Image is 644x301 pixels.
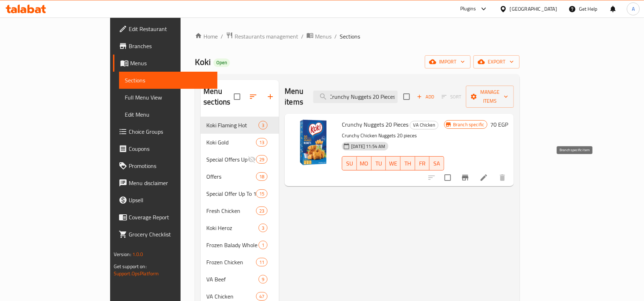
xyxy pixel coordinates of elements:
button: SU [342,156,357,170]
h2: Menu sections [203,86,234,107]
a: Promotions [113,157,218,174]
button: Manage items [466,86,514,108]
a: Restaurants management [226,32,298,41]
span: 3 [259,225,267,231]
div: items [256,189,267,198]
span: Frozen Balady Whole Chicken [206,241,259,249]
span: MO [360,158,369,169]
span: Menu disclaimer [129,179,212,187]
button: Add [414,91,437,102]
span: Special Offer Up To 10% Off [206,189,256,198]
li: / [334,32,337,41]
a: Edit Menu [119,106,218,123]
span: Open [213,60,230,66]
span: Koki Heroz [206,224,259,232]
span: 29 [256,156,267,163]
a: Choice Groups [113,123,218,140]
span: Promotions [129,162,212,170]
svg: Inactive section [247,155,256,164]
div: Koki Heroz3 [201,219,279,236]
span: 15 [256,190,267,197]
div: items [259,275,267,284]
span: Add item [414,91,437,102]
span: 1 [259,242,267,249]
button: delete [494,169,511,186]
span: Coverage Report [129,213,212,221]
button: TH [400,156,415,170]
button: TU [372,156,386,170]
span: Restaurants management [235,32,298,41]
span: 18 [256,173,267,180]
a: Edit Restaurant [113,20,218,37]
div: [GEOGRAPHIC_DATA] [510,5,557,13]
span: FR [418,158,427,169]
span: 47 [256,293,267,300]
div: Open [213,58,230,67]
span: Crunchy Nuggets 20 Pieces [342,119,408,130]
div: items [256,172,267,181]
span: Edit Restaurant [129,25,212,33]
a: Grocery Checklist [113,226,218,243]
span: Koki Gold [206,138,256,147]
button: Add section [262,88,279,105]
div: items [256,155,267,164]
span: Select all sections [230,89,245,104]
a: Branches [113,37,218,55]
span: VA Chicken [206,292,256,301]
div: Fresh Chicken [206,206,256,215]
span: Offers [206,172,256,181]
span: VA Chicken [410,121,438,129]
button: WE [386,156,400,170]
span: 23 [256,208,267,214]
a: Sections [119,72,218,89]
div: Special Offers Up To 25% [206,155,247,164]
span: Menus [130,59,212,67]
span: Branches [129,42,212,50]
button: FR [415,156,430,170]
span: Add [416,93,435,101]
div: Special Offers Up To 25%29 [201,151,279,168]
span: Upsell [129,196,212,204]
img: Crunchy Nuggets 20 Pieces [290,119,336,165]
span: WE [389,158,398,169]
span: Version: [114,250,131,259]
span: export [479,57,514,66]
span: 9 [259,276,267,283]
span: Coupons [129,144,212,153]
span: Select section [399,89,414,104]
div: Koki Gold13 [201,134,279,151]
a: Upsell [113,192,218,209]
button: Branch-specific-item [457,169,474,186]
span: Select to update [440,170,455,185]
button: MO [357,156,372,170]
span: Get support on: [114,262,147,271]
span: 1.0.0 [132,250,143,259]
div: items [256,138,267,147]
span: Menus [315,32,331,41]
span: Select section first [437,91,466,102]
span: Branch specific [450,121,487,128]
div: VA Beef9 [201,271,279,288]
li: / [301,32,304,41]
div: Special Offer Up To 10% Off15 [201,185,279,202]
span: Koki Flaming Hot [206,121,259,129]
div: Offers18 [201,168,279,185]
span: Choice Groups [129,127,212,136]
div: items [256,292,267,301]
span: Sections [125,76,212,85]
div: Frozen Chicken11 [201,254,279,271]
a: Menu disclaimer [113,174,218,192]
span: SU [345,158,354,169]
div: items [256,258,267,266]
span: VA Beef [206,275,259,284]
div: Plugins [460,5,476,13]
input: search [313,91,398,103]
button: export [473,55,520,68]
div: Koki Flaming Hot3 [201,117,279,134]
span: Sort sections [245,88,262,105]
